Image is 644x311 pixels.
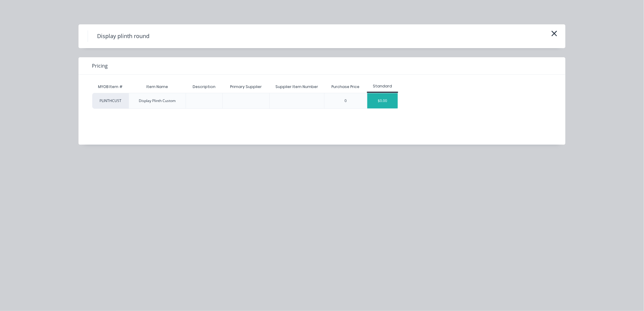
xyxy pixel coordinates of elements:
div: Primary Supplier [225,79,267,94]
div: Description [188,79,220,94]
div: Supplier Item Number [271,79,323,94]
div: MYOB Item # [92,81,129,93]
h4: Display plinth round [88,30,159,42]
div: Purchase Price [327,79,365,94]
div: Item Name [142,79,173,94]
div: Display Plinth Custom [139,98,176,104]
span: Pricing [92,62,108,69]
div: Standard [367,83,398,89]
div: $0.00 [367,93,398,108]
div: 0 [345,98,347,104]
div: PLINTHCUST [92,93,129,109]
